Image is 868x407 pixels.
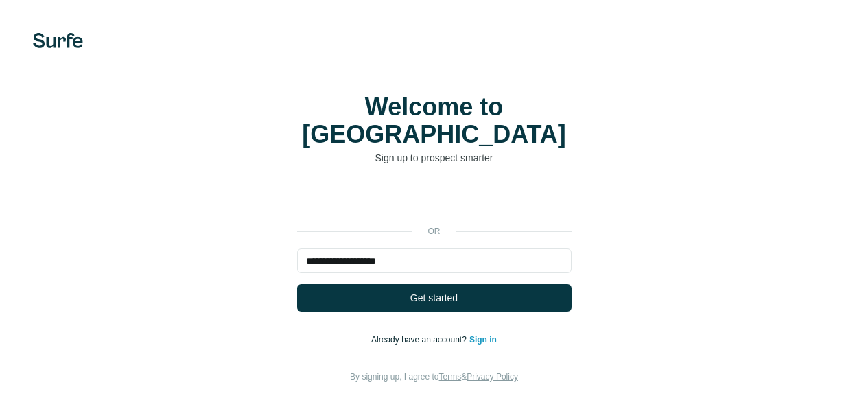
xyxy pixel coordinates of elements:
span: Already have an account? [371,335,469,345]
span: Get started [410,291,458,305]
a: Terms [439,372,462,382]
h1: Welcome to [GEOGRAPHIC_DATA] [297,93,572,148]
a: Privacy Policy [467,372,518,382]
button: Get started [297,284,572,312]
p: Sign up to prospect smarter [297,151,572,165]
iframe: Sign in with Google Button [290,185,578,216]
img: Surfe's logo [33,33,83,48]
a: Sign in [469,335,497,345]
span: By signing up, I agree to & [350,372,518,382]
p: or [412,225,456,237]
